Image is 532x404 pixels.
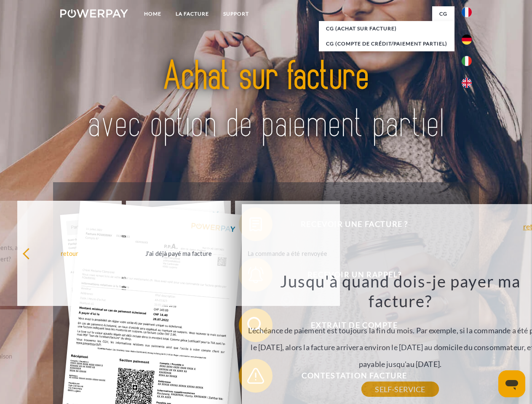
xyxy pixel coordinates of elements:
[131,247,226,259] div: J'ai déjà payé ma facture
[462,56,472,66] img: it
[60,9,128,18] img: logo-powerpay-white.svg
[137,6,168,21] a: Home
[462,78,472,88] img: en
[22,247,117,259] div: retour
[361,382,438,397] a: SELF-SERVICE
[216,6,256,21] a: Support
[319,36,454,51] a: CG (Compte de crédit/paiement partiel)
[80,40,452,161] img: title-powerpay_fr.svg
[432,6,454,21] a: CG
[462,35,472,45] img: de
[498,370,525,397] iframe: Bouton de lancement de la fenêtre de messagerie
[168,6,216,21] a: LA FACTURE
[319,21,454,36] a: CG (achat sur facture)
[462,7,472,17] img: fr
